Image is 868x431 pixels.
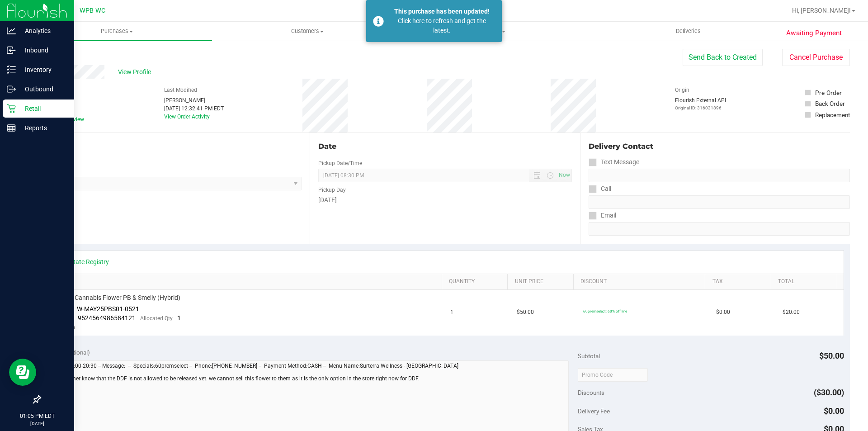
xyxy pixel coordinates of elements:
[593,22,783,41] a: Deliveries
[589,156,639,169] label: Text Message
[80,7,105,14] span: WPB WC
[164,114,210,120] a: View Order Activity
[318,186,346,194] label: Pickup Day
[318,195,571,205] div: [DATE]
[4,420,70,427] p: [DATE]
[77,305,139,313] span: W-MAY25PBS01-0521
[675,96,726,111] div: Flourish External API
[7,26,16,35] inline-svg: Analytics
[40,141,302,152] div: Location
[78,314,136,322] span: 9524564986584121
[16,45,70,56] p: Inbound
[7,85,16,94] inline-svg: Outbound
[517,308,534,317] span: $50.00
[318,159,362,167] label: Pickup Date/Time
[7,123,16,133] inline-svg: Reports
[819,351,844,360] span: $50.00
[16,25,70,36] p: Analytics
[824,406,844,416] span: $0.00
[583,309,627,313] span: 60premselect: 60% off line
[589,195,850,209] input: Format: (999) 999-9999
[4,412,70,420] p: 01:05 PM EDT
[578,352,600,360] span: Subtotal
[578,407,610,415] span: Delivery Fee
[786,28,842,38] span: Awaiting Payment
[675,104,726,111] p: Original ID: 316031896
[589,141,850,152] div: Delivery Contact
[140,315,173,322] span: Allocated Qty
[515,278,570,285] a: Unit Price
[450,308,453,317] span: 1
[53,278,438,285] a: SKU
[683,49,763,66] button: Send Back to Created
[22,27,212,35] span: Purchases
[118,67,154,77] span: View Profile
[712,278,768,285] a: Tax
[9,359,36,386] iframe: Resource center
[815,110,850,119] div: Replacement
[164,104,224,113] div: [DATE] 12:32:41 PM EDT
[318,141,571,152] div: Date
[814,388,844,397] span: ($30.00)
[7,46,16,55] inline-svg: Inbound
[164,86,197,94] label: Last Modified
[22,22,212,41] a: Purchases
[7,65,16,74] inline-svg: Inventory
[212,22,402,41] a: Customers
[578,368,648,382] input: Promo Code
[815,88,842,97] div: Pre-Order
[580,278,702,285] a: Discount
[212,27,402,35] span: Customers
[664,27,713,35] span: Deliveries
[449,278,504,285] a: Quantity
[782,49,850,66] button: Cancel Purchase
[16,123,70,133] p: Reports
[815,99,845,108] div: Back Order
[52,294,180,302] span: FT 3.5g Cannabis Flower PB & Smelly (Hybrid)
[589,182,611,195] label: Call
[778,278,833,285] a: Total
[16,64,70,75] p: Inventory
[7,104,16,113] inline-svg: Retail
[716,308,730,317] span: $0.00
[589,169,850,182] input: Format: (999) 999-9999
[589,209,616,222] label: Email
[16,84,70,95] p: Outbound
[389,16,495,35] div: Click here to refresh and get the latest.
[164,96,224,104] div: [PERSON_NAME]
[389,7,495,16] div: This purchase has been updated!
[177,314,181,322] span: 1
[783,308,800,317] span: $20.00
[792,7,851,14] span: Hi, [PERSON_NAME]!
[16,103,70,114] p: Retail
[55,257,109,266] a: View State Registry
[578,384,604,401] span: Discounts
[675,86,689,94] label: Origin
